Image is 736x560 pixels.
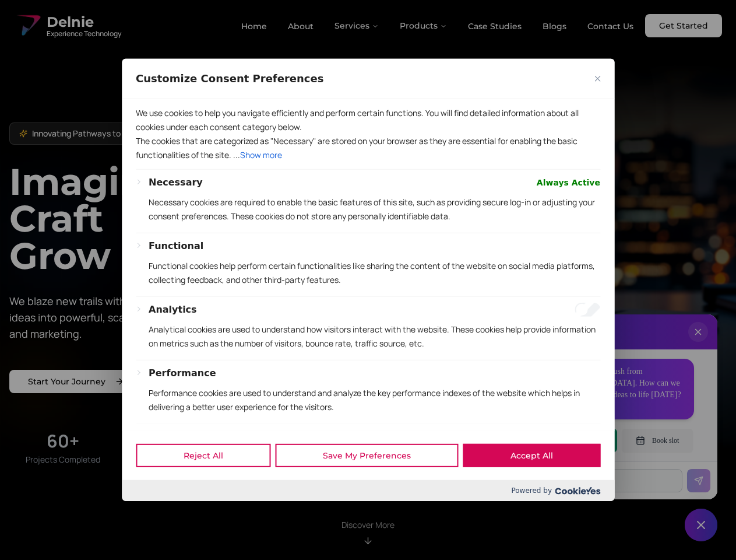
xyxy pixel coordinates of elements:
[136,72,323,86] span: Customize Consent Preferences
[149,303,197,317] button: Analytics
[149,176,203,190] button: Necessary
[555,487,600,495] img: Cookieyes logo
[149,259,600,287] p: Functional cookies help perform certain functionalities like sharing the content of the website o...
[594,76,600,82] img: Close
[136,106,600,134] p: We use cookies to help you navigate efficiently and perform certain functions. You will find deta...
[537,176,600,190] span: Always Active
[149,195,600,223] p: Necessary cookies are required to enable the basic features of this site, such as providing secur...
[136,444,270,467] button: Reject All
[149,386,600,414] p: Performance cookies are used to understand and analyze the key performance indexes of the website...
[463,444,600,467] button: Accept All
[149,366,216,380] button: Performance
[136,134,600,162] p: The cookies that are categorized as "Necessary" are stored on your browser as they are essential ...
[575,303,600,317] input: Enable Analytics
[240,148,282,162] button: Show more
[149,239,203,253] button: Functional
[122,480,614,501] div: Powered by
[275,444,458,467] button: Save My Preferences
[149,323,600,351] p: Analytical cookies are used to understand how visitors interact with the website. These cookies h...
